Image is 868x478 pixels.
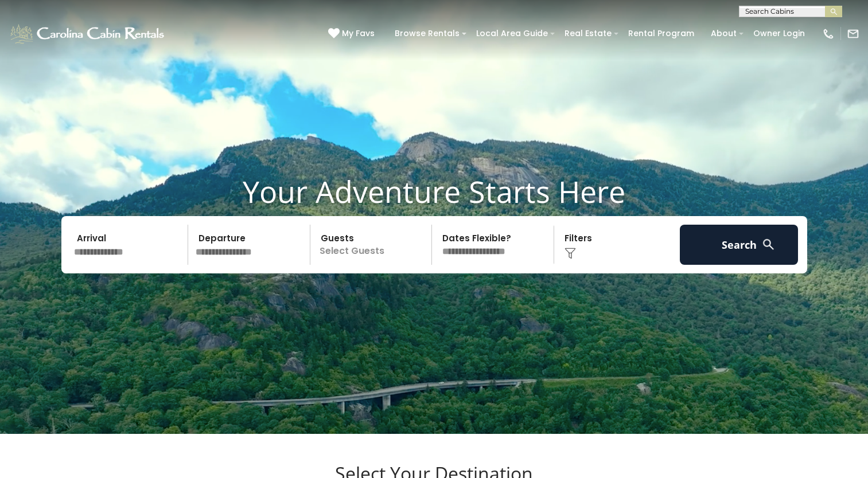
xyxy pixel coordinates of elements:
[705,25,742,42] a: About
[761,237,776,252] img: search-regular-white.png
[565,248,576,259] img: filter--v1.png
[847,28,859,40] img: mail-regular-white.png
[470,25,554,42] a: Local Area Guide
[9,174,859,209] h1: Your Adventure Starts Here
[559,25,617,42] a: Real Estate
[389,25,465,42] a: Browse Rentals
[622,25,700,42] a: Rental Program
[342,28,375,40] span: My Favs
[748,25,811,42] a: Owner Login
[680,225,799,265] button: Search
[314,225,432,265] p: Select Guests
[9,22,168,45] img: White-1-1-2.png
[328,28,377,40] a: My Favs
[822,28,835,40] img: phone-regular-white.png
